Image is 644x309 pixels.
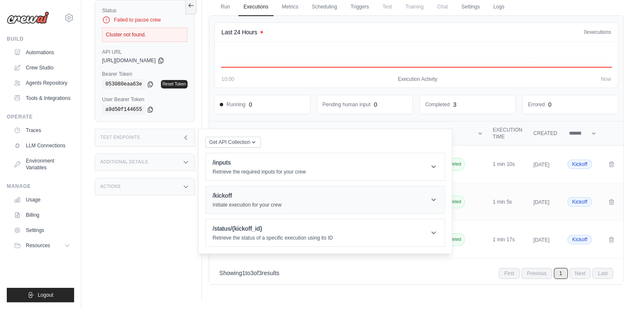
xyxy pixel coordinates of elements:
div: executions [584,29,611,36]
p: Showing to of results [219,269,279,277]
img: Logo [7,11,49,24]
span: 1 [554,268,568,279]
h1: /kickoff [213,191,282,200]
span: Running [220,101,246,108]
span: 3 [259,270,262,276]
button: Get API Collection [205,137,261,148]
div: 0 [548,100,552,109]
time: [DATE] [533,199,550,205]
span: 1 [242,270,246,276]
div: 0 [249,100,252,109]
span: Resources [26,242,50,249]
span: Next [569,268,591,279]
span: Kickoff [567,160,592,169]
span: 10:00 [221,76,234,83]
span: First [499,268,520,279]
label: Status [102,7,188,14]
h1: /status/{kickoff_id} [213,224,333,233]
a: Tools & Integrations [10,91,74,105]
th: Execution Time [488,121,528,146]
p: Retrieve the required inputs for your crew [213,168,306,175]
h3: Actions [100,184,121,189]
span: Last [592,268,613,279]
div: 1 min 17s [493,236,523,243]
a: Automations [10,46,74,59]
a: Billing [10,208,74,222]
a: Agents Repository [10,76,74,90]
th: Inputs [209,121,434,146]
span: Kickoff [567,235,592,244]
h3: Test Endpoints [100,135,140,140]
div: Manage [7,183,74,190]
code: a9d50f144655 [102,105,145,115]
h4: Last 24 Hours [221,28,257,36]
nav: Pagination [499,268,613,279]
dd: Completed [425,101,450,108]
div: 1 min 5s [493,199,523,205]
span: Kickoff [567,197,592,207]
div: 0 [374,100,377,109]
nav: Pagination [209,262,623,284]
button: Resources [10,239,74,252]
dd: Errored [528,101,545,108]
a: Crew Studio [10,61,74,74]
p: Retrieve the status of a specific execution using its ID [213,235,333,241]
div: 1 min 10s [493,161,523,168]
a: Settings [10,223,74,237]
label: User Bearer Token [102,96,188,103]
span: Previous [521,268,552,279]
a: LLM Connections [10,139,74,152]
h3: Additional Details [100,160,148,165]
div: Cluster not found. [102,28,188,42]
span: Get API Collection [209,139,250,146]
code: 053080eaa63e [102,79,145,89]
a: Reset Token [161,80,188,88]
div: Failed to pause crew [102,16,188,24]
a: Traces [10,124,74,137]
div: Operate [7,113,74,120]
span: Logout [38,292,53,298]
time: [DATE] [533,162,550,168]
dd: Pending human input [323,101,370,108]
label: API URL [102,49,188,55]
p: Initiate execution for your crew [213,201,282,208]
span: 0 [584,29,587,35]
h1: /inputs [213,158,306,167]
div: 3 [453,100,456,109]
span: Execution Activity [398,76,437,83]
a: Environment Variables [10,154,74,174]
time: [DATE] [533,237,550,243]
button: Logout [7,288,74,302]
th: Created [528,121,562,146]
div: Build [7,36,74,42]
label: Bearer Token [102,71,188,77]
span: 3 [250,270,254,276]
section: Crew executions table [209,121,623,284]
a: Usage [10,193,74,207]
span: Now [601,76,611,83]
span: [URL][DOMAIN_NAME] [102,57,156,64]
